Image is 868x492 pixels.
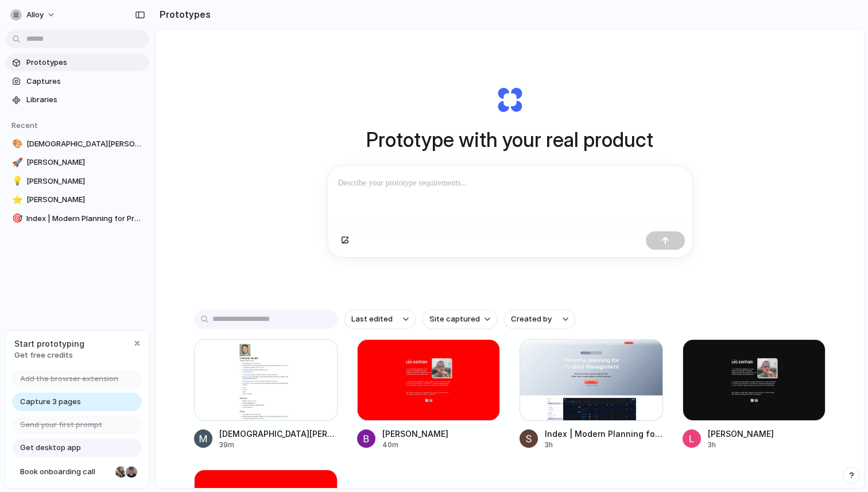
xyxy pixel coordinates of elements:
[382,428,448,440] div: [PERSON_NAME]
[26,194,145,206] span: [PERSON_NAME]
[20,442,81,454] span: Get desktop app
[20,466,111,478] span: Book onboarding call
[429,313,480,325] span: Site captured
[6,210,149,227] a: 🎯Index | Modern Planning for Product Management
[545,440,663,450] div: 3h
[12,212,20,225] div: 🎯
[26,213,145,224] span: Index | Modern Planning for Product Management
[26,76,145,87] span: Captures
[114,465,128,479] div: Nicole Kubica
[194,339,338,450] a: Christian Iacullo[DEMOGRAPHIC_DATA][PERSON_NAME]39m
[20,396,81,408] span: Capture 3 pages
[26,57,145,68] span: Prototypes
[155,7,211,21] h2: Prototypes
[26,157,145,168] span: [PERSON_NAME]
[10,194,22,206] button: ⭐
[26,9,44,21] span: alloy
[14,338,84,350] span: Start prototyping
[20,373,118,385] span: Add the browser extension
[26,176,145,187] span: [PERSON_NAME]
[6,154,149,171] a: 🚀[PERSON_NAME]
[6,191,149,208] a: ⭐[PERSON_NAME]
[344,309,416,329] button: Last edited
[11,121,38,130] span: Recent
[6,73,149,90] a: Captures
[683,339,826,450] a: Leo Denham[PERSON_NAME]3h
[520,339,663,450] a: Index | Modern Planning for Product ManagementIndex | Modern Planning for Product Management3h
[423,309,497,329] button: Site captured
[12,137,20,150] div: 🎨
[6,173,149,190] a: 💡[PERSON_NAME]
[504,309,575,329] button: Created by
[366,125,653,155] h1: Prototype with your real product
[357,339,501,450] a: Leo Denham[PERSON_NAME]40m
[20,419,102,431] span: Send your first prompt
[10,213,22,224] button: 🎯
[10,138,22,150] button: 🎨
[6,6,61,24] button: alloy
[382,440,448,450] div: 40m
[125,465,138,479] div: Christian Iacullo
[12,193,20,207] div: ⭐
[14,350,84,361] span: Get free credits
[219,428,338,440] div: [DEMOGRAPHIC_DATA][PERSON_NAME]
[10,157,22,168] button: 🚀
[10,176,22,187] button: 💡
[511,313,552,325] span: Created by
[219,440,338,450] div: 39m
[708,428,774,440] div: [PERSON_NAME]
[545,428,663,440] div: Index | Modern Planning for Product Management
[12,463,142,481] a: Book onboarding call
[6,91,149,109] a: Libraries
[351,313,393,325] span: Last edited
[12,175,20,188] div: 💡
[12,156,20,169] div: 🚀
[26,138,145,150] span: [DEMOGRAPHIC_DATA][PERSON_NAME]
[6,54,149,71] a: Prototypes
[12,439,142,457] a: Get desktop app
[708,440,774,450] div: 3h
[26,94,145,106] span: Libraries
[6,135,149,153] a: 🎨[DEMOGRAPHIC_DATA][PERSON_NAME]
